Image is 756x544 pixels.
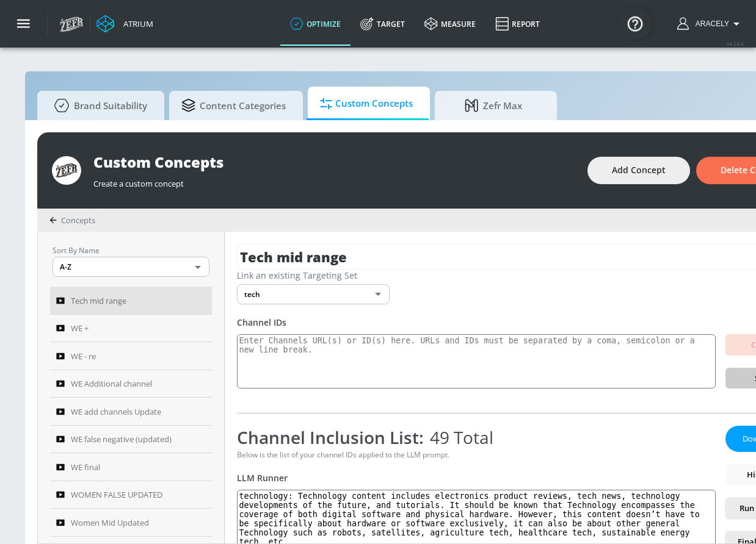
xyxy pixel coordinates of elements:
[71,349,96,363] span: WE - re
[50,315,212,343] a: WE +
[93,152,575,172] div: Custom Concepts
[424,426,493,449] span: 49 Total
[71,515,149,530] span: Women Mid Updated
[50,426,212,454] a: WE false negative (updated)
[71,404,161,419] span: WE add channels Update
[237,284,390,304] div: tech
[618,6,652,40] button: Open Resource Center
[237,472,716,484] div: LLM Runner
[50,509,212,537] a: Women Mid Updated
[61,215,95,226] span: Concepts
[237,426,716,449] div: Channel Inclusion List:
[71,321,89,335] span: WE +
[587,157,690,184] button: Add Concept
[49,215,95,226] div: Concepts
[71,460,100,474] span: WE final
[96,15,153,33] a: Atrium
[50,342,212,370] a: WE - re
[71,376,152,391] span: WE Additional channel
[50,398,212,426] a: WE add channels Update
[53,257,209,277] div: A-Z
[415,2,485,46] a: measure
[49,91,147,120] span: Brand Suitability
[485,2,550,46] a: Report
[727,40,744,47] span: v 4.24.0
[447,91,540,120] span: Zefr Max
[93,172,575,189] div: Create a custom concept
[677,16,744,31] button: Aracely
[280,2,351,46] a: optimize
[612,163,666,178] span: Add Concept
[320,89,413,118] span: Custom Concepts
[237,449,716,460] div: Below is the list of your channel IDs applied to the LLM prompt.
[50,481,212,509] a: WOMEN FALSE UPDATED
[50,453,212,481] a: WE final
[53,244,209,257] p: Sort By Name
[50,370,212,398] a: WE Additional channel
[50,287,212,315] a: Tech mid range
[118,18,153,29] div: Atrium
[181,91,286,120] span: Content Categories
[691,20,729,28] span: Aracely
[71,293,126,308] span: Tech mid range
[71,487,162,502] span: WOMEN FALSE UPDATED
[351,2,415,46] a: Target
[71,432,172,446] span: WE false negative (updated)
